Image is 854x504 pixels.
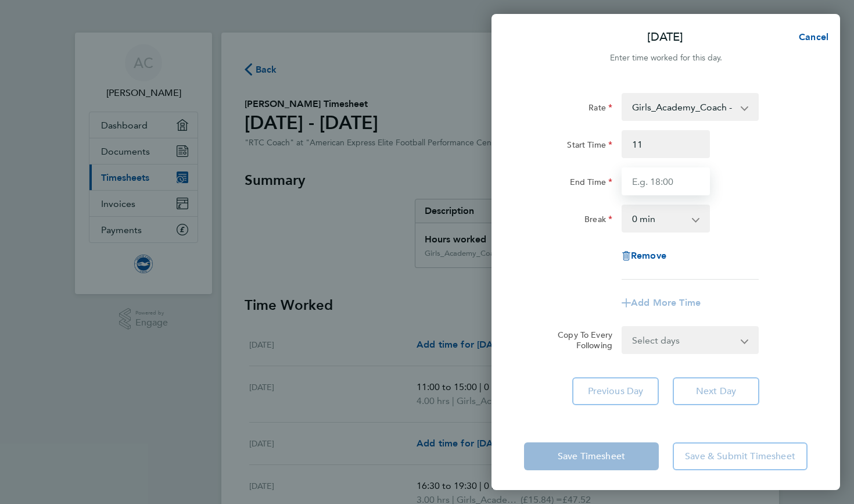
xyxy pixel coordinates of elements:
input: E.g. 18:00 [622,167,710,195]
button: Cancel [780,26,840,49]
p: [DATE] [647,29,683,45]
label: End Time [570,177,612,191]
span: Remove [631,250,666,261]
label: Copy To Every Following [548,330,612,351]
label: Start Time [567,140,612,153]
span: Cancel [795,31,828,42]
label: Rate [589,102,612,116]
input: E.g. 08:00 [622,130,710,158]
label: Break [584,214,612,228]
div: Enter time worked for this day. [491,51,840,65]
button: Remove [622,251,666,260]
